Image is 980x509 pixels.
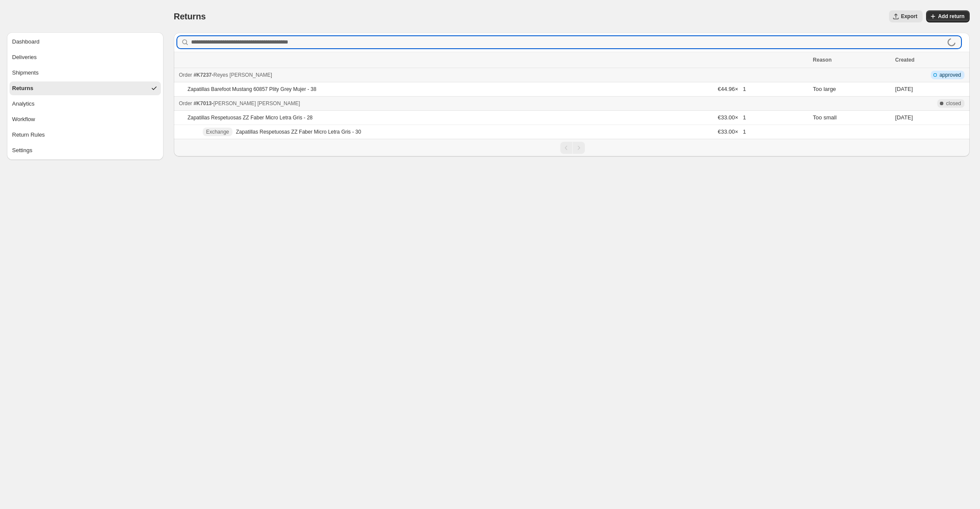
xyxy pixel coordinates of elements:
[12,53,37,62] span: Deliveries
[926,10,970,22] button: Add return
[895,86,913,92] time: Friday, September 26, 2025 at 9:34:02 PM
[214,100,300,106] span: [PERSON_NAME] [PERSON_NAME]
[9,35,161,49] button: Dashboard
[9,112,161,126] button: Workflow
[718,86,746,92] span: €44.96 × 1
[939,72,961,78] span: approved
[718,114,746,121] span: €33.00 × 1
[810,111,893,125] td: Too small
[174,12,206,21] span: Returns
[12,37,40,46] span: Dashboard
[9,66,161,80] button: Shipments
[9,50,161,64] button: Deliveries
[179,100,192,106] span: Order
[206,128,229,135] span: Exchange
[9,128,161,142] button: Return Rules
[194,72,212,78] span: #K7237
[188,114,313,121] p: Zapatillas Respetuosas ZZ Faber Micro Letra Gris - 28
[9,81,161,95] button: Returns
[895,114,913,121] time: Thursday, September 11, 2025 at 8:51:35 AM
[236,128,361,135] p: Zapatillas Respetuosas ZZ Faber Micro Letra Gris - 30
[889,10,923,22] button: Export
[12,100,35,108] span: Analytics
[9,144,161,157] button: Settings
[179,72,192,78] span: Order
[12,131,45,139] span: Return Rules
[813,57,832,63] span: Reason
[810,82,893,97] td: Too large
[895,57,914,63] span: Created
[174,139,970,156] nav: Pagination
[9,97,161,111] button: Analytics
[179,99,808,108] div: -
[938,13,964,20] span: Add return
[12,146,32,155] span: Settings
[12,69,38,77] span: Shipments
[194,100,212,106] span: #K7013
[214,72,272,78] span: Reyes [PERSON_NAME]
[12,115,35,124] span: Workflow
[901,13,917,20] span: Export
[718,128,746,135] span: €33.00 × 1
[946,100,961,107] span: closed
[179,71,808,79] div: -
[12,84,33,93] span: Returns
[188,86,317,93] p: Zapatillas Barefoot Mustang 60857 Plity Grey Mujer - 38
